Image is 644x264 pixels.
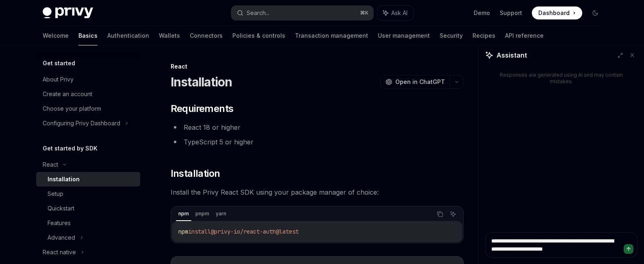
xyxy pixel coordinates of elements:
a: Basics [78,26,98,45]
button: Open in ChatGPT [380,75,450,89]
h1: Installation [171,75,232,89]
div: yarn [213,209,229,219]
div: Setup [48,189,63,199]
div: Responses are generated using AI and may contain mistakes. [498,72,624,85]
span: @privy-io/react-auth@latest [211,228,299,235]
div: Configuring Privy Dashboard [43,118,120,128]
li: TypeScript 5 or higher [171,136,464,148]
button: Ask AI [448,209,458,219]
div: pnpm [193,209,212,219]
a: Authentication [107,26,149,45]
div: npm [176,209,191,219]
a: About Privy [36,72,140,87]
h5: Get started by SDK [43,144,98,153]
a: Transaction management [295,26,368,45]
button: Toggle dark mode [589,6,602,19]
span: Open in ChatGPT [395,78,445,86]
a: Support [500,9,522,17]
div: Choose your platform [43,104,101,114]
a: Dashboard [532,6,582,19]
span: Ask AI [391,9,408,17]
div: Quickstart [48,204,74,213]
div: React [171,62,464,71]
div: Search... [247,8,269,18]
span: install [188,228,211,235]
div: React native [43,247,76,257]
div: Installation [48,174,80,184]
a: Wallets [159,26,180,45]
a: Demo [474,9,490,17]
li: React 18 or higher [171,122,464,133]
div: Advanced [48,233,75,243]
a: User management [378,26,430,45]
img: dark logo [43,7,93,19]
span: Requirements [171,102,234,115]
button: Search...⌘K [231,6,373,20]
span: ⌘ K [360,10,369,16]
span: Dashboard [538,9,570,17]
div: Features [48,218,71,228]
a: Quickstart [36,201,140,216]
div: About Privy [43,75,74,84]
button: Ask AI [377,6,413,20]
span: Installation [171,167,220,180]
a: Installation [36,172,140,187]
span: Install the Privy React SDK using your package manager of choice: [171,187,464,198]
a: Choose your platform [36,101,140,116]
a: Policies & controls [232,26,285,45]
div: React [43,160,58,170]
button: Copy the contents from the code block [435,209,445,219]
span: npm [178,228,188,235]
h5: Get started [43,58,75,68]
a: Welcome [43,26,69,45]
a: API reference [505,26,544,45]
a: Recipes [473,26,495,45]
a: Connectors [190,26,223,45]
span: Assistant [497,50,527,60]
div: Create an account [43,89,92,99]
a: Security [440,26,463,45]
a: Create an account [36,87,140,101]
a: Features [36,216,140,230]
button: Send message [624,244,633,254]
a: Setup [36,187,140,201]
